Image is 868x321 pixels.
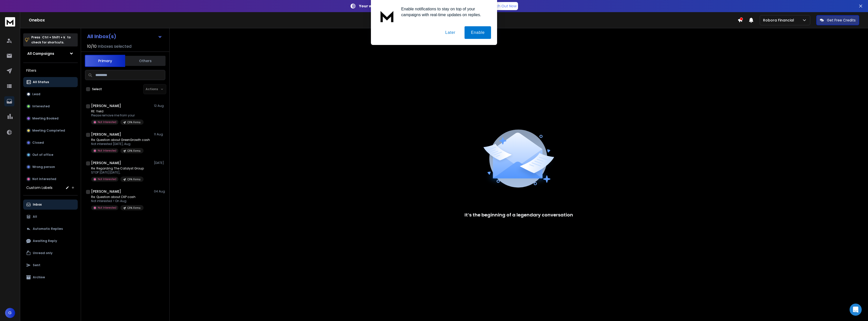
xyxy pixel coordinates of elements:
p: Not Interested [98,177,116,181]
div: Open Intercom Messenger [850,304,862,316]
p: Not Interested [98,206,116,210]
h1: [PERSON_NAME] [91,189,121,194]
p: Unread only [33,251,52,255]
button: Archive [23,272,78,282]
p: Re: Regarding The Catalyst Group [91,166,144,170]
button: Later [439,26,462,39]
button: Wrong person [23,162,78,172]
p: Automatic Replies [33,227,63,231]
img: notification icon [377,6,397,26]
button: Sent [23,260,78,270]
h1: [PERSON_NAME] [91,103,121,108]
p: Interested [32,104,50,108]
button: G [5,308,15,318]
button: Lead [23,89,78,99]
label: Select [92,87,102,91]
button: All Campaigns [23,48,78,59]
p: Wrong person [32,165,55,169]
p: All [33,215,37,219]
button: Automatic Replies [23,224,78,234]
p: It’s the beginning of a legendary conversation [465,211,573,218]
button: Meeting Completed [23,126,78,136]
button: Meeting Booked [23,113,78,124]
p: Re: Question about GreenGrowth cash [91,138,150,142]
p: [DATE] [154,161,165,165]
p: Not Interested [98,149,116,153]
button: Not Interested [23,174,78,184]
p: Out of office [32,153,53,157]
p: Not interested [DATE], Aug [91,142,150,146]
p: Please remove me from your [91,113,144,117]
button: Enable [465,26,491,39]
p: All Status [33,80,49,84]
h3: Filters [23,67,78,74]
p: 04 Aug [154,189,165,193]
p: Lead [32,92,40,96]
h1: All Campaigns [27,51,54,56]
p: Archive [33,275,45,279]
p: STOP [DATE][DATE], [91,170,144,175]
p: Closed [32,141,44,145]
p: 11 Aug [154,132,165,136]
span: 10 / 10 [87,43,97,50]
button: All [23,212,78,222]
button: Out of office [23,150,78,160]
p: Meeting Booked [32,116,59,120]
p: CPA Firms [127,149,141,153]
p: Re: Question about CKP cash [91,195,144,199]
p: Inbox [33,203,42,207]
button: Others [125,55,166,66]
h3: Custom Labels [26,185,52,190]
button: Awaiting Reply [23,236,78,246]
p: Meeting Completed [32,129,65,133]
h3: Inboxes selected [98,43,131,50]
p: RE: Yield [91,109,144,113]
button: Inbox [23,200,78,210]
p: Sent [33,263,40,267]
p: CPA Firms [127,120,141,124]
button: Closed [23,138,78,148]
h1: [PERSON_NAME] [91,160,121,165]
button: Unread only [23,248,78,258]
p: Not Interested [32,177,56,181]
button: Interested [23,101,78,111]
button: All Status [23,77,78,87]
p: Awaiting Reply [33,239,57,243]
p: CPA Firms [127,178,141,181]
p: Not interested > On Aug [91,199,144,203]
button: Primary [85,55,125,67]
div: Enable notifications to stay on top of your campaigns with real-time updates on replies. [397,6,491,18]
h1: [PERSON_NAME] [91,132,121,137]
p: 12 Aug [154,104,165,108]
p: CPA Firms [127,206,141,210]
p: Not Interested [98,120,116,124]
